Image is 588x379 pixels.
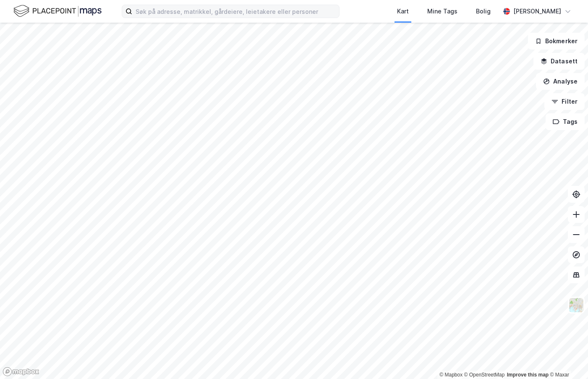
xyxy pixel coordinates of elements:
[546,339,588,379] iframe: Chat Widget
[427,6,457,16] div: Mine Tags
[546,339,588,379] div: Kontrollprogram for chat
[544,93,585,110] button: Filter
[568,297,584,313] img: Z
[439,372,463,378] a: Mapbox
[13,4,102,18] img: logo.f888ab2527a4732fd821a326f86c7f29.svg
[528,33,585,50] button: Bokmerker
[546,113,585,130] button: Tags
[464,372,505,378] a: OpenStreetMap
[132,5,339,18] input: Søk på adresse, matrikkel, gårdeiere, leietakere eller personer
[476,6,491,16] div: Bolig
[397,6,409,16] div: Kart
[513,6,561,16] div: [PERSON_NAME]
[536,73,585,90] button: Analyse
[507,372,549,378] a: Improve this map
[533,53,585,70] button: Datasett
[3,367,39,376] a: Mapbox homepage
